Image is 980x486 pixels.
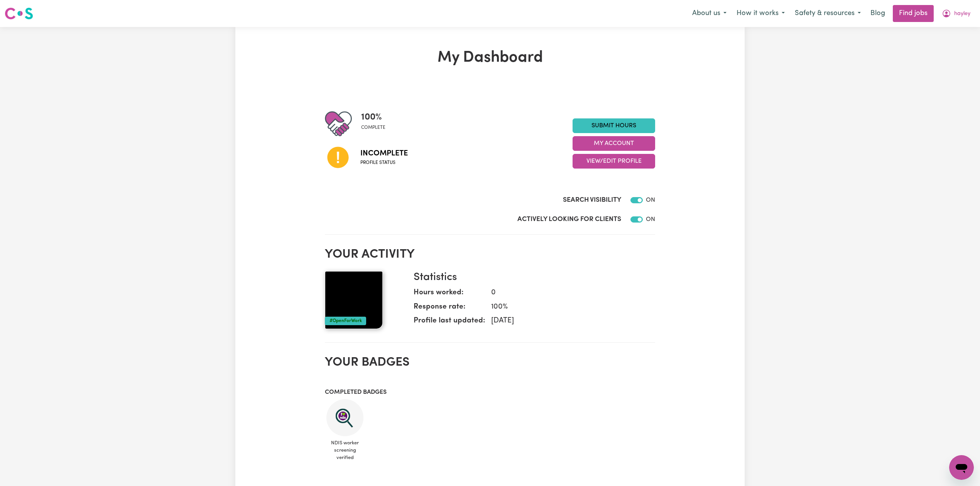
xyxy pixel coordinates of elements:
span: Profile status [360,159,408,166]
img: Careseekers logo [5,7,33,20]
button: About us [687,5,732,22]
dt: Profile last updated: [414,316,485,330]
img: NDIS Worker Screening Verified [326,399,363,436]
a: Careseekers logo [5,5,33,22]
dd: 0 [485,287,649,299]
span: hayley [954,10,970,18]
div: #OpenForWork [325,317,366,325]
label: Search Visibility [563,195,621,205]
span: ON [646,197,655,203]
a: Find jobs [893,5,934,22]
h1: My Dashboard [325,49,655,67]
label: Actively Looking for Clients [517,214,621,224]
button: Safety & resources [790,5,866,22]
button: View/Edit Profile [573,154,655,169]
div: Profile completeness: 100% [361,110,392,137]
h2: Your activity [325,247,655,262]
a: Submit Hours [573,118,655,133]
dt: Response rate: [414,302,485,316]
dt: Hours worked: [414,287,485,302]
dd: [DATE] [485,316,649,327]
span: complete [361,124,385,131]
dd: 100 % [485,302,649,313]
span: 100 % [361,110,385,124]
button: How it works [732,5,790,22]
h2: Your badges [325,355,655,370]
button: My Account [937,5,975,22]
span: Incomplete [360,148,408,159]
span: NDIS worker screening verified [325,436,365,465]
iframe: Button to launch messaging window [949,455,974,480]
span: ON [646,216,655,223]
h3: Statistics [414,271,649,284]
h3: Completed badges [325,389,655,396]
a: Blog [866,5,890,22]
button: My Account [573,136,655,151]
img: Your profile picture [325,271,383,329]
